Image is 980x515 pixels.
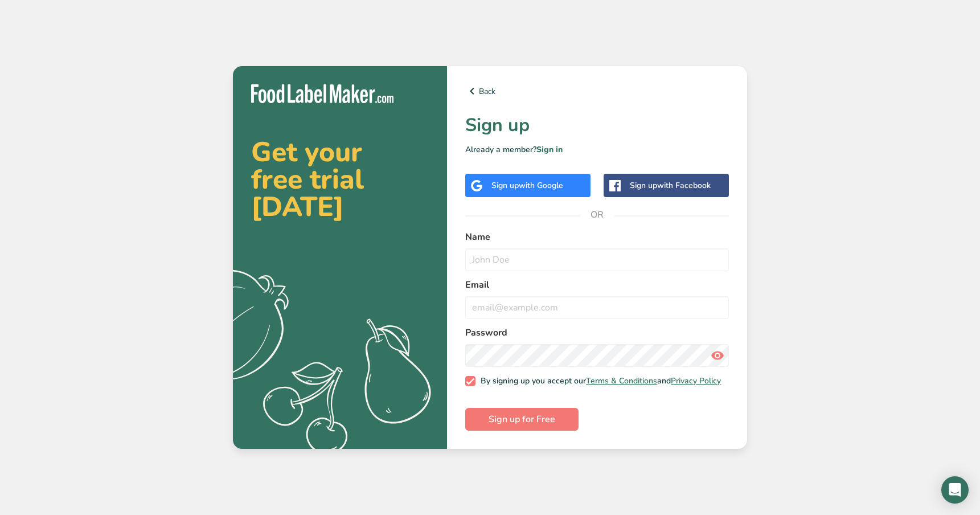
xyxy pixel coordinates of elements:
[251,84,393,103] img: Food Label Maker
[475,376,721,386] span: By signing up you accept our and
[580,198,614,232] span: OR
[630,179,711,191] div: Sign up
[586,375,657,386] a: Terms & Conditions
[519,180,563,191] span: with Google
[465,112,729,139] h1: Sign up
[465,408,579,431] button: Sign up for Free
[657,180,711,191] span: with Facebook
[465,278,729,292] label: Email
[465,144,729,156] p: Already a member?
[251,138,429,220] h2: Get your free trial [DATE]
[671,375,721,386] a: Privacy Policy
[536,144,563,155] a: Sign in
[465,326,729,340] label: Password
[941,476,969,504] div: Open Intercom Messenger
[489,412,555,426] span: Sign up for Free
[491,179,563,191] div: Sign up
[465,296,729,319] input: email@example.com
[465,84,729,98] a: Back
[465,248,729,271] input: John Doe
[465,230,729,244] label: Name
